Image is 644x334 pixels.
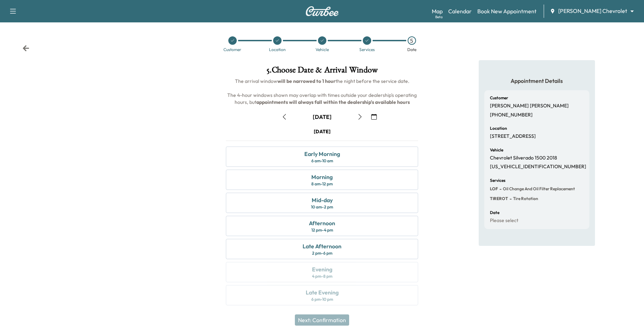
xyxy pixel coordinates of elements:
[359,48,375,52] div: Services
[490,211,499,215] h6: Date
[311,227,333,233] div: 12 pm - 4 pm
[477,7,536,15] a: Book New Appointment
[435,14,443,20] div: Beta
[223,48,241,52] div: Customer
[432,7,443,15] a: MapBeta
[490,155,557,161] p: Chevrolet Silverado 1500 2018
[490,164,586,170] p: [US_VEHICLE_IDENTIFICATION_NUMBER]
[490,133,536,140] p: [STREET_ADDRESS]
[311,181,333,187] div: 8 am - 12 pm
[508,195,512,202] span: -
[407,48,416,52] div: Date
[498,185,501,192] span: -
[220,66,424,78] h1: 5 . Choose Date & Arrival Window
[316,48,329,52] div: Vehicle
[490,186,498,192] span: LOF
[227,78,418,105] span: The arrival window the night before the service date. The 4-hour windows shown may overlap with t...
[558,7,627,15] span: [PERSON_NAME] Chevrolet
[309,219,335,227] div: Afternoon
[490,148,503,152] h6: Vehicle
[490,218,518,224] p: Please select
[490,103,569,109] p: [PERSON_NAME] [PERSON_NAME]
[304,150,340,158] div: Early Morning
[512,196,538,201] span: Tire Rotation
[269,48,286,52] div: Location
[314,128,331,135] div: [DATE]
[408,36,416,45] div: 5
[22,45,29,52] div: Back
[484,77,589,85] h5: Appointment Details
[490,196,508,201] span: TIREROT
[303,242,341,250] div: Late Afternoon
[490,112,533,118] p: [PHONE_NUMBER]
[490,96,508,100] h6: Customer
[256,99,410,105] b: appointments will always fall within the dealership's available hours
[311,173,333,181] div: Morning
[305,6,339,16] img: Curbee Logo
[312,196,333,204] div: Mid-day
[490,178,505,183] h6: Services
[501,186,575,192] span: Oil Change and Oil Filter Replacement
[313,113,332,121] div: [DATE]
[448,7,472,15] a: Calendar
[490,126,507,130] h6: Location
[311,158,333,164] div: 6 am - 10 am
[311,204,333,210] div: 10 am - 2 pm
[312,250,332,256] div: 2 pm - 6 pm
[277,78,335,84] b: will be narrowed to 1 hour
